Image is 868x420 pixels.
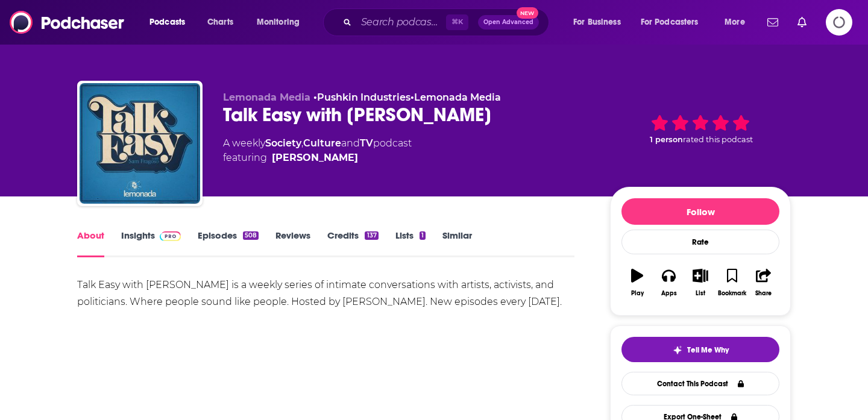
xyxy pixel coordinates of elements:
[410,92,501,103] span: •
[200,13,241,32] a: Charts
[414,92,501,103] a: Lemonada Media
[356,13,446,32] input: Search podcasts, credits, & more...
[755,290,772,297] div: Share
[121,230,181,257] a: InsightsPodchaser Pro
[687,345,729,355] span: Tell Me Why
[610,92,791,166] div: 1 personrated this podcast
[633,13,716,32] button: open menu
[793,12,811,33] a: Show notifications dropdown
[10,11,125,34] img: Podchaser - Follow, Share and Rate Podcasts
[335,8,561,36] div: Search podcasts, credits, & more...
[395,230,426,257] a: Lists1
[265,137,301,149] a: Society
[207,14,233,31] span: Charts
[223,151,412,165] span: featuring
[517,7,538,19] span: New
[446,14,468,30] span: ⌘ K
[243,231,259,240] div: 508
[327,230,378,257] a: Credits137
[317,92,410,103] a: Pushkin Industries
[621,198,779,225] button: Follow
[685,261,716,304] button: List
[718,290,746,297] div: Bookmark
[248,13,315,32] button: open menu
[275,230,310,257] a: Reviews
[661,290,677,297] div: Apps
[621,372,779,395] a: Contact This Podcast
[573,14,621,31] span: For Business
[483,19,533,25] span: Open Advanced
[77,230,104,257] a: About
[565,13,636,32] button: open menu
[716,13,760,32] button: open menu
[641,14,699,31] span: For Podcasters
[725,14,745,31] span: More
[763,12,783,33] a: Show notifications dropdown
[303,137,341,149] a: Culture
[198,230,259,257] a: Episodes508
[621,230,779,254] div: Rate
[621,337,779,362] button: tell me why sparkleTell Me Why
[631,290,644,297] div: Play
[149,14,185,31] span: Podcasts
[696,290,705,297] div: List
[301,137,303,149] span: ,
[223,136,412,165] div: A weekly podcast
[683,135,753,144] span: rated this podcast
[360,137,373,149] a: TV
[650,135,683,144] span: 1 person
[341,137,360,149] span: and
[673,345,682,355] img: tell me why sparkle
[313,92,410,103] span: •
[272,151,358,165] a: Sam Fragoso
[716,261,747,304] button: Bookmark
[365,231,378,240] div: 137
[442,230,472,257] a: Similar
[257,14,300,31] span: Monitoring
[80,83,200,204] img: Talk Easy with Sam Fragoso
[826,9,852,36] span: Logging in
[621,261,653,304] button: Play
[223,92,310,103] span: Lemonada Media
[141,13,201,32] button: open menu
[420,231,426,240] div: 1
[748,261,779,304] button: Share
[77,277,574,310] div: Talk Easy with [PERSON_NAME] is a weekly series of intimate conversations with artists, activists...
[653,261,684,304] button: Apps
[478,15,539,30] button: Open AdvancedNew
[160,231,181,241] img: Podchaser Pro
